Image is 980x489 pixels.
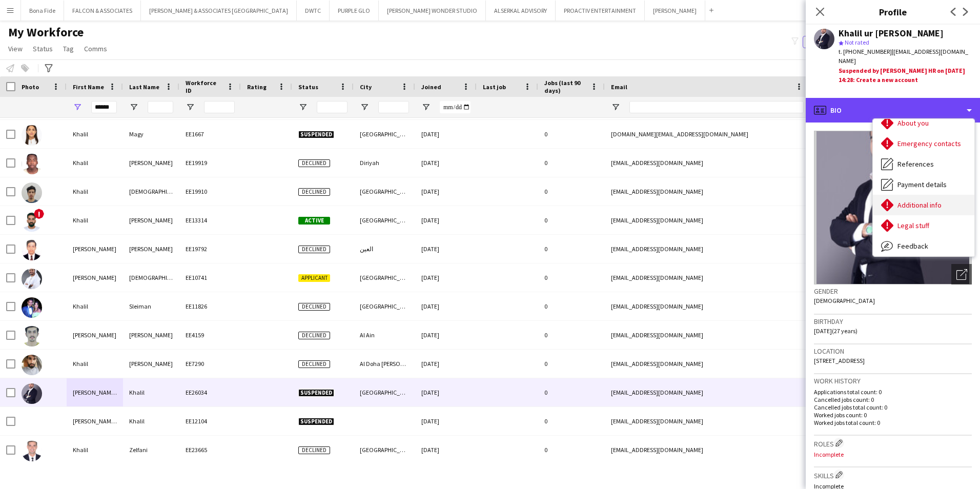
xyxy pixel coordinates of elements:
[360,103,369,112] button: Open Filter Menu
[354,321,415,349] div: Al Ain
[605,292,810,320] div: [EMAIL_ADDRESS][DOMAIN_NAME]
[298,446,330,454] span: Declined
[421,103,431,112] button: Open Filter Menu
[298,360,330,368] span: Declined
[538,292,605,320] div: 0
[814,376,972,385] h3: Work history
[611,103,620,112] button: Open Filter Menu
[186,79,222,94] span: Workforce ID
[330,1,379,21] button: PURPLE GLO
[354,235,415,263] div: العين
[298,159,330,167] span: Declined
[298,188,330,196] span: Declined
[839,48,892,55] span: t. [PHONE_NUMBER]
[298,217,330,225] span: Active
[298,103,308,112] button: Open Filter Menu
[544,79,586,94] span: Jobs (last 90 days)
[317,101,348,113] input: Status Filter Input
[605,235,810,263] div: [EMAIL_ADDRESS][DOMAIN_NAME]
[22,297,42,318] img: Khalil Sleiman
[80,42,111,55] a: Comms
[129,83,159,91] span: Last Name
[415,177,477,206] div: [DATE]
[298,83,318,91] span: Status
[605,263,810,292] div: [EMAIL_ADDRESS][DOMAIN_NAME]
[123,321,179,349] div: [PERSON_NAME]
[73,103,82,112] button: Open Filter Menu
[297,1,330,21] button: DWTC
[486,1,556,21] button: ALSERKAL ADVISORY
[8,44,23,53] span: View
[605,206,810,234] div: [EMAIL_ADDRESS][DOMAIN_NAME]
[179,120,241,148] div: EE1667
[483,83,506,91] span: Last job
[897,180,947,189] span: Payment details
[839,48,968,65] span: | [EMAIL_ADDRESS][DOMAIN_NAME]
[814,327,857,335] span: [DATE] (27 years)
[415,350,477,378] div: [DATE]
[415,263,477,292] div: [DATE]
[873,174,974,195] div: Payment details
[179,177,241,206] div: EE19910
[814,347,972,356] h3: Location
[22,383,42,404] img: Khalil ur Rehman Khalil
[814,388,972,396] p: Applications total count: 0
[873,154,974,174] div: References
[67,235,123,263] div: [PERSON_NAME]
[59,42,78,55] a: Tag
[814,396,972,403] p: Cancelled jobs count: 0
[415,120,477,148] div: [DATE]
[67,263,123,292] div: [PERSON_NAME]
[123,407,179,435] div: Khalil
[22,441,42,461] img: Khalil Zelfani
[415,292,477,320] div: [DATE]
[8,25,84,40] span: My Workforce
[179,235,241,263] div: EE19792
[814,470,972,480] h3: Skills
[379,1,486,21] button: [PERSON_NAME] WONDER STUDIO
[123,149,179,177] div: [PERSON_NAME]
[415,436,477,464] div: [DATE]
[298,131,334,138] span: Suspended
[67,378,123,406] div: [PERSON_NAME] ur [PERSON_NAME]
[22,182,42,203] img: Khalil Muhammad
[354,206,415,234] div: [GEOGRAPHIC_DATA]
[354,177,415,206] div: [GEOGRAPHIC_DATA]
[43,62,55,74] app-action-btn: Advanced filters
[67,436,123,464] div: Khalil
[814,131,972,284] img: Crew avatar or photo
[123,120,179,148] div: Magy
[179,350,241,378] div: EE7290
[21,1,64,21] button: Bona Fide
[538,120,605,148] div: 0
[605,436,810,464] div: [EMAIL_ADDRESS][DOMAIN_NAME]
[129,103,138,112] button: Open Filter Menu
[123,436,179,464] div: Zelfani
[806,98,980,123] div: Bio
[123,263,179,292] div: [DEMOGRAPHIC_DATA]
[179,149,241,177] div: EE19919
[538,378,605,406] div: 0
[556,1,645,21] button: PROACTIV ENTERTAINMENT
[611,83,627,91] span: Email
[605,378,810,406] div: [EMAIL_ADDRESS][DOMAIN_NAME]
[22,154,42,174] img: Khalil Mohammed
[951,264,972,284] div: Open photos pop-in
[538,149,605,177] div: 0
[415,206,477,234] div: [DATE]
[123,350,179,378] div: [PERSON_NAME]
[67,321,123,349] div: [PERSON_NAME]
[34,209,44,219] span: !
[123,177,179,206] div: [DEMOGRAPHIC_DATA]
[179,407,241,435] div: EE12104
[873,236,974,256] div: Feedback
[179,292,241,320] div: EE11826
[123,235,179,263] div: [PERSON_NAME]
[354,292,415,320] div: [GEOGRAPHIC_DATA]
[538,350,605,378] div: 0
[814,297,875,304] span: [DEMOGRAPHIC_DATA]
[298,246,330,253] span: Declined
[4,42,27,55] a: View
[806,5,980,18] h3: Profile
[298,332,330,339] span: Declined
